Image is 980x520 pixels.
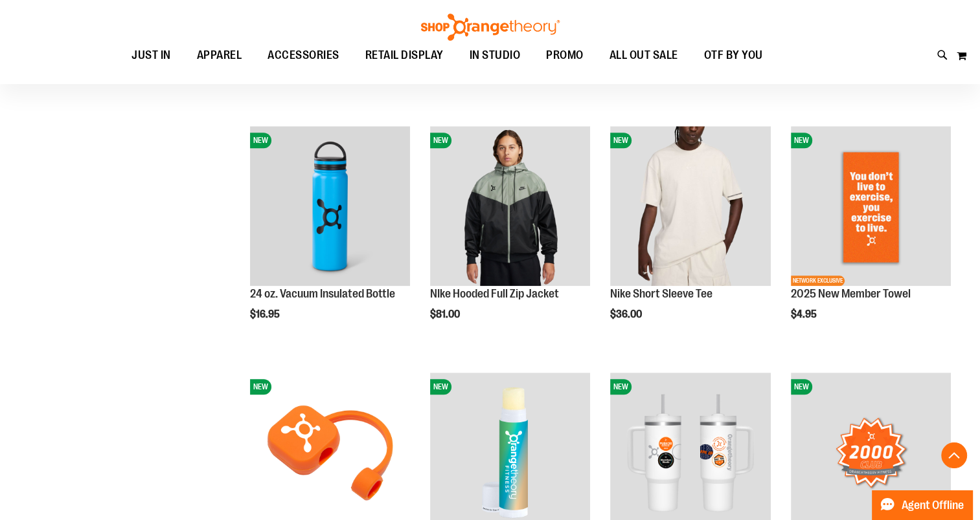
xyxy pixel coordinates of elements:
span: RETAIL DISPLAY [365,41,444,70]
span: APPAREL [197,41,242,70]
img: Nike Short Sleeve Tee [610,126,770,286]
span: $36.00 [610,309,644,320]
span: NETWORK EXCLUSIVE [791,276,845,286]
a: OTF 2025 New Member TowelNEWNETWORK EXCLUSIVE [791,126,951,288]
span: $81.00 [430,309,462,320]
span: ALL OUT SALE [610,41,678,70]
button: Back To Top [941,442,967,468]
button: Agent Offline [872,490,972,520]
img: 24 oz. Vacuum Insulated Bottle [250,126,410,286]
a: NIke Hooded Full Zip JacketNEW [430,126,590,288]
span: ACCESSORIES [268,41,339,70]
img: OTF 2025 New Member Towel [791,126,951,286]
span: NEW [250,379,271,395]
div: product [784,120,957,353]
span: NEW [430,133,451,148]
a: NIke Hooded Full Zip Jacket [430,287,559,300]
span: $16.95 [250,309,282,320]
span: NEW [791,133,812,148]
img: NIke Hooded Full Zip Jacket [430,126,590,286]
span: OTF BY YOU [704,41,763,70]
span: Agent Offline [902,499,964,512]
span: JUST IN [131,41,171,70]
div: product [244,120,416,353]
span: NEW [250,133,271,148]
span: NEW [610,133,632,148]
span: $4.95 [791,309,819,320]
a: 2025 New Member Towel [791,287,911,300]
span: NEW [791,379,812,395]
span: NEW [610,379,632,395]
div: product [604,120,777,353]
a: 24 oz. Vacuum Insulated Bottle [250,287,395,300]
a: Nike Short Sleeve TeeNEW [610,126,770,288]
img: Shop Orangetheory [419,14,562,41]
span: PROMO [546,41,584,70]
div: product [424,120,597,353]
a: Nike Short Sleeve Tee [610,287,712,300]
a: 24 oz. Vacuum Insulated BottleNEW [250,126,410,288]
span: NEW [430,379,451,395]
span: IN STUDIO [470,41,521,70]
